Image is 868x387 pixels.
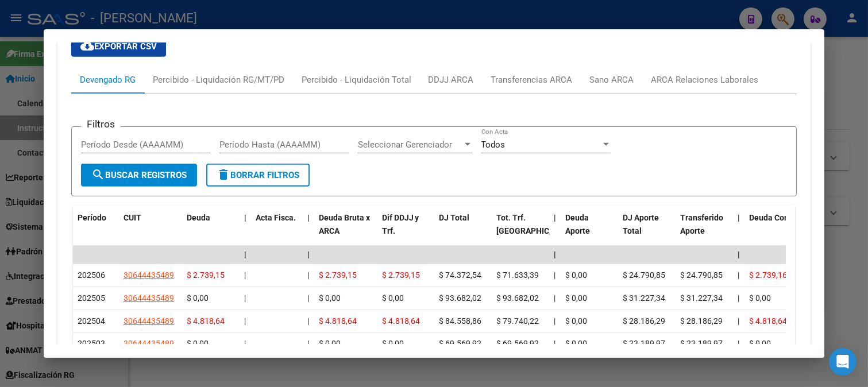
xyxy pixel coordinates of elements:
[619,206,676,256] datatable-header-cell: DJ Aporte Total
[676,206,734,256] datatable-header-cell: Transferido Aporte
[319,293,341,303] span: $ 0,00
[554,339,556,348] span: |
[358,140,462,150] span: Seleccionar Gerenciador
[497,316,539,326] span: $ 79.740,22
[829,348,857,376] div: Open Intercom Messenger
[554,213,557,222] span: |
[240,206,251,256] datatable-header-cell: |
[78,339,105,348] span: 202503
[651,73,759,86] div: ARCA Relaciones Laborales
[124,270,174,280] span: 30644435489
[81,164,197,187] button: Buscar Registros
[554,293,556,303] span: |
[750,293,771,303] span: $ 0,00
[382,213,419,235] span: Dif DDJJ y Trf.
[73,206,119,256] datatable-header-cell: Período
[566,293,588,303] span: $ 0,00
[91,168,105,181] mat-icon: search
[303,206,314,256] datatable-header-cell: |
[492,206,550,256] datatable-header-cell: Tot. Trf. Bruto
[750,339,771,348] span: $ 0,00
[554,270,556,280] span: |
[623,316,666,326] span: $ 28.186,29
[244,213,246,222] span: |
[382,270,420,280] span: $ 2.739,15
[124,213,141,222] span: CUIT
[71,36,166,57] button: Exportar CSV
[244,293,246,303] span: |
[681,213,724,235] span: Transferido Aporte
[745,206,803,256] datatable-header-cell: Deuda Contr.
[623,293,666,303] span: $ 31.227,34
[497,293,539,303] span: $ 93.682,02
[491,73,573,86] div: Transferencias ARCA
[307,339,309,348] span: |
[681,270,723,280] span: $ 24.790,85
[187,270,225,280] span: $ 2.739,15
[738,213,740,222] span: |
[681,293,723,303] span: $ 31.227,34
[750,316,788,326] span: $ 4.818,64
[307,213,310,222] span: |
[566,270,588,280] span: $ 0,00
[119,206,182,256] datatable-header-cell: CUIT
[623,339,666,348] span: $ 23.189,97
[497,339,539,348] span: $ 69.569,92
[81,118,121,130] h3: Filtros
[124,339,174,348] span: 30644435489
[314,206,377,256] datatable-header-cell: Deuda Bruta x ARCA
[734,206,745,256] datatable-header-cell: |
[78,270,105,280] span: 202506
[307,270,309,280] span: |
[153,73,284,86] div: Percibido - Liquidación RG/MT/PD
[319,316,357,326] span: $ 4.818,64
[439,316,482,326] span: $ 84.558,86
[182,206,240,256] datatable-header-cell: Deuda
[307,316,309,326] span: |
[681,316,723,326] span: $ 28.186,29
[738,339,740,348] span: |
[623,270,666,280] span: $ 24.790,85
[738,250,740,259] span: |
[497,213,575,235] span: Tot. Trf. [GEOGRAPHIC_DATA]
[750,270,788,280] span: $ 2.739,16
[244,316,246,326] span: |
[78,213,106,222] span: Período
[244,270,246,280] span: |
[187,316,225,326] span: $ 4.818,64
[319,339,341,348] span: $ 0,00
[497,270,539,280] span: $ 71.633,39
[439,339,482,348] span: $ 69.569,92
[738,293,740,303] span: |
[738,270,740,280] span: |
[377,206,435,256] datatable-header-cell: Dif DDJJ y Trf.
[256,213,296,222] span: Acta Fisca.
[382,293,404,303] span: $ 0,00
[439,270,482,280] span: $ 74.372,54
[78,293,105,303] span: 202505
[217,170,299,180] span: Borrar Filtros
[307,293,309,303] span: |
[554,250,557,259] span: |
[623,213,659,235] span: DJ Aporte Total
[217,168,230,181] mat-icon: delete
[244,250,246,259] span: |
[80,41,157,52] span: Exportar CSV
[382,316,420,326] span: $ 4.818,64
[319,213,370,235] span: Deuda Bruta x ARCA
[382,339,404,348] span: $ 0,00
[481,140,506,150] span: Todos
[566,339,588,348] span: $ 0,00
[187,213,210,222] span: Deuda
[80,39,94,53] mat-icon: cloud_download
[439,213,470,222] span: DJ Total
[590,73,634,86] div: Sano ARCA
[91,170,187,180] span: Buscar Registros
[251,206,303,256] datatable-header-cell: Acta Fisca.
[566,316,588,326] span: $ 0,00
[566,213,591,235] span: Deuda Aporte
[561,206,619,256] datatable-header-cell: Deuda Aporte
[80,73,136,86] div: Devengado RG
[187,293,209,303] span: $ 0,00
[78,316,105,326] span: 202504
